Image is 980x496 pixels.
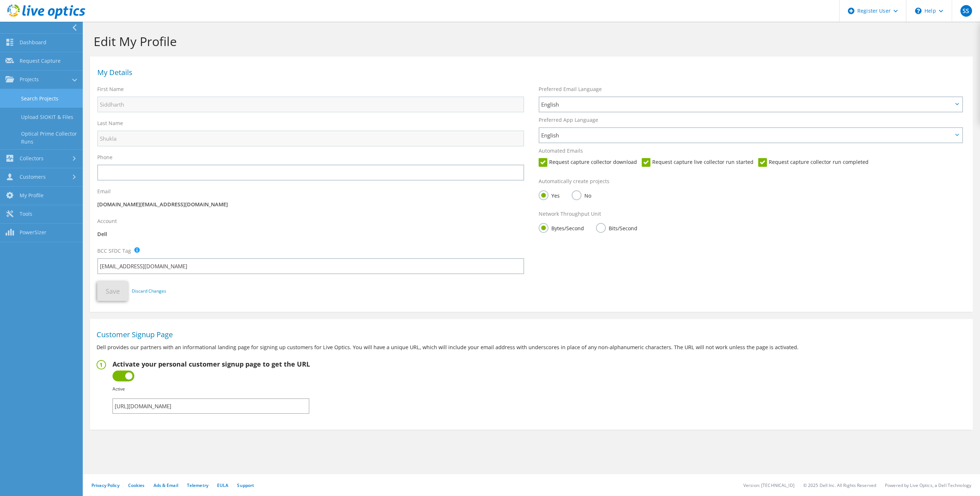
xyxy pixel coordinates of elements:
h1: Customer Signup Page [97,331,963,338]
label: Yes [539,190,560,199]
li: Powered by Live Optics, a Dell Technology [885,482,971,488]
label: Phone [97,154,113,161]
label: Request capture live collector run started [642,158,754,167]
label: No [572,190,591,199]
h1: Edit My Profile [94,34,965,49]
a: Privacy Policy [91,482,119,488]
p: [DOMAIN_NAME][EMAIL_ADDRESS][DOMAIN_NAME] [97,201,524,208]
li: Version: [TECHNICAL_ID] [743,482,795,488]
a: Support [237,482,254,488]
button: Save [97,281,128,301]
label: BCC SFDC Tag [97,247,131,255]
a: Ads & Email [154,482,178,488]
p: Dell [97,230,524,238]
a: EULA [217,482,228,488]
label: Email [97,188,111,195]
h2: Activate your personal customer signup page to get the URL [113,360,310,368]
label: Account [97,218,117,225]
span: SS [960,5,972,17]
label: Request capture collector download [539,158,637,167]
p: Dell provides our partners with an informational landing page for signing up customers for Live O... [97,343,966,351]
label: Bits/Second [596,223,637,232]
a: Discard Changes [132,287,166,295]
span: English [541,100,953,109]
label: First Name [97,86,124,93]
label: Bytes/Second [539,223,584,232]
label: Request capture collector run completed [758,158,869,167]
label: Preferred App Language [539,116,598,124]
h1: My Details [97,69,962,76]
a: Telemetry [187,482,208,488]
li: © 2025 Dell Inc. All Rights Reserved [803,482,876,488]
svg: \n [915,8,922,14]
a: Cookies [128,482,145,488]
b: Active [113,386,125,392]
label: Automated Emails [539,147,583,154]
label: Preferred Email Language [539,86,602,93]
label: Automatically create projects [539,178,609,185]
span: English [541,131,953,140]
label: Last Name [97,120,123,127]
label: Network Throughput Unit [539,210,601,218]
